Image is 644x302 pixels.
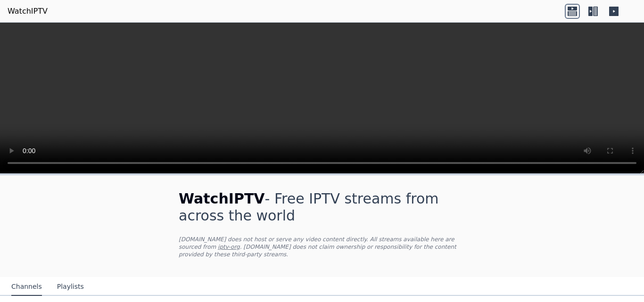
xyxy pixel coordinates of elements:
a: iptv-org [218,244,240,250]
button: Playlists [57,278,84,296]
span: WatchIPTV [179,190,265,207]
h1: - Free IPTV streams from across the world [179,190,465,224]
button: Channels [11,278,42,296]
a: WatchIPTV [8,6,48,17]
p: [DOMAIN_NAME] does not host or serve any video content directly. All streams available here are s... [179,236,465,258]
